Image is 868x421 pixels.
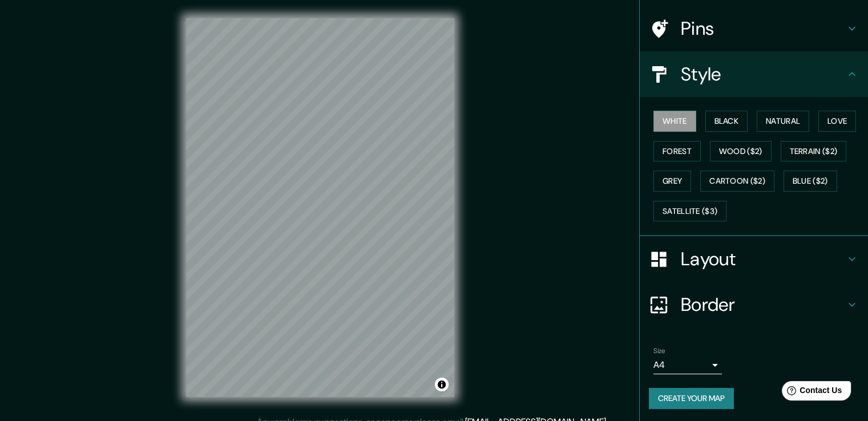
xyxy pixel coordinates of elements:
button: Cartoon ($2) [700,171,774,192]
label: Size [653,346,665,356]
button: Forest [653,141,701,162]
button: White [653,111,696,132]
div: Style [640,51,868,97]
canvas: Map [186,18,454,397]
button: Natural [757,111,809,132]
h4: Border [681,293,845,316]
button: Love [818,111,856,132]
button: Terrain ($2) [781,141,847,162]
div: Pins [640,6,868,51]
div: A4 [653,356,722,374]
div: Layout [640,236,868,282]
button: Wood ($2) [710,141,772,162]
h4: Layout [681,248,845,270]
button: Grey [653,171,691,192]
button: Toggle attribution [435,378,449,391]
div: Border [640,282,868,327]
button: Satellite ($3) [653,201,726,222]
button: Black [705,111,748,132]
button: Create your map [649,388,734,409]
h4: Style [681,63,845,86]
iframe: Help widget launcher [766,377,855,408]
button: Blue ($2) [784,171,837,192]
h4: Pins [681,17,845,40]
